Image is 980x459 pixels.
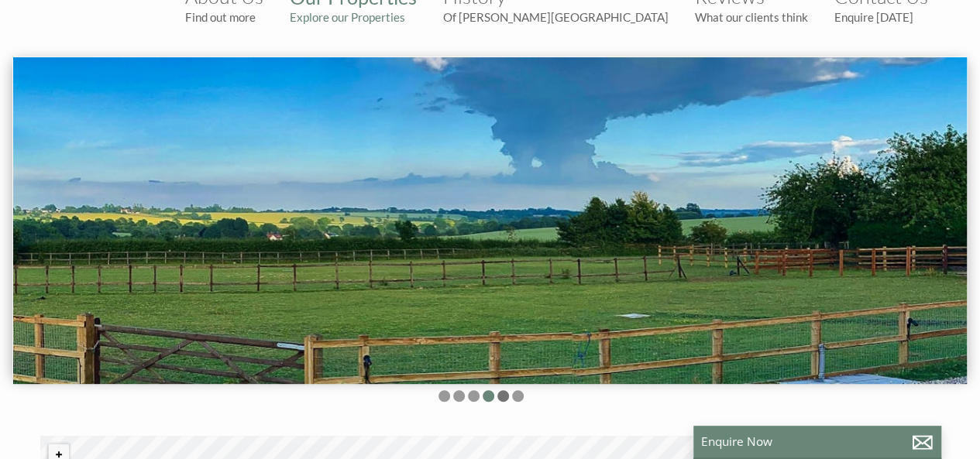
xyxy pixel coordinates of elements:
small: Find out more [185,10,263,24]
small: Explore our Properties [290,10,417,24]
small: What our clients think [695,10,808,24]
small: Of [PERSON_NAME][GEOGRAPHIC_DATA] [443,10,669,24]
p: Enquire Now [701,433,934,450]
small: Enquire [DATE] [834,10,928,24]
